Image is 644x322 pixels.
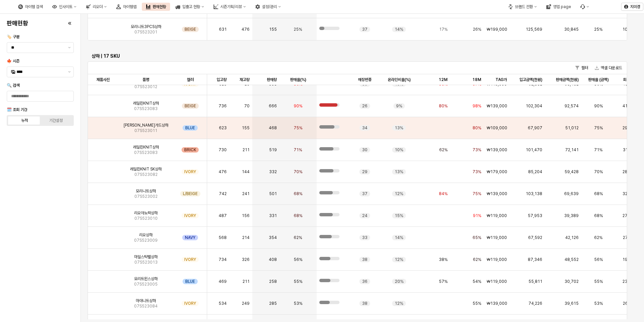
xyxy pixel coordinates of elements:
[9,117,40,124] label: 누적
[82,3,111,11] div: 리오더
[565,169,579,175] span: 59,428
[487,191,507,196] span: ₩139,000
[621,3,643,11] button: 지미경
[473,301,481,306] span: 55%
[242,257,250,262] span: 326
[623,235,634,240] span: 272%
[219,235,227,240] span: 568
[395,169,403,175] span: 13%
[112,3,140,11] button: 아이템맵
[184,257,196,262] span: IVORY
[59,4,72,9] div: 인사이트
[81,14,644,322] main: App Frame
[519,77,542,82] span: 입고금액(천원)
[242,301,250,306] span: 249
[262,4,277,9] div: 설정/관리
[362,125,367,131] span: 34
[269,213,277,218] span: 331
[134,254,158,260] span: 마일스탁텔상하
[594,301,603,306] span: 53%
[142,3,170,11] button: 판매현황
[7,34,20,39] span: 🏷️ 구분
[622,103,634,109] span: 414%
[623,301,634,306] span: 261%
[395,191,403,196] span: 12%
[7,20,28,27] h4: 판매현황
[487,169,507,175] span: ₩179,000
[269,257,277,262] span: 408
[526,147,542,153] span: 101,470
[142,77,149,82] span: 품명
[594,103,603,109] span: 90%
[7,107,27,112] span: 🗓️ 조회 기간
[362,279,367,284] span: 36
[242,191,250,196] span: 241
[133,101,159,106] span: 레일린KNIT상하
[594,213,603,218] span: 68%
[395,279,404,284] span: 20%
[623,77,633,82] span: 회수율
[294,257,302,262] span: 56%
[131,24,161,29] span: 모리니트3PCS상하
[242,213,250,218] span: 156
[528,301,542,306] span: 74,226
[592,64,625,72] button: 엑셀 다운로드
[243,279,250,284] span: 211
[219,125,227,131] span: 623
[123,4,136,9] div: 아이템맵
[487,301,507,306] span: ₩139,000
[124,123,168,128] span: [PERSON_NAME]가드상하
[623,147,634,153] span: 312%
[219,147,227,153] span: 730
[219,257,227,262] span: 734
[269,301,277,306] span: 285
[594,191,603,196] span: 68%
[439,77,448,82] span: 12M
[182,4,200,9] div: 입출고 현황
[171,3,208,11] button: 입출고 현황
[219,103,227,109] span: 736
[473,235,481,240] span: 65%
[504,3,541,11] button: 브랜드 전환
[217,77,227,82] span: 입고량
[134,216,158,221] span: 07S523010
[594,169,603,175] span: 70%
[134,194,158,199] span: 07S523002
[92,53,623,59] h6: 상하 | 17 SKU
[294,213,302,218] span: 68%
[219,301,227,306] span: 534
[622,257,634,262] span: 198%
[219,169,227,175] span: 476
[133,144,159,150] span: 레일린KNIT상하
[243,147,250,153] span: 211
[528,125,542,131] span: 67,907
[294,301,302,306] span: 53%
[622,279,634,284] span: 237%
[187,77,194,82] span: 컬러
[594,235,603,240] span: 62%
[134,210,158,216] span: 리오아노락상하
[439,147,448,153] span: 62%
[358,77,372,82] span: 매장편중
[473,103,481,109] span: 98%
[48,3,80,11] button: 인사이트
[134,276,158,281] span: 모리트윈스상하
[7,59,20,63] span: 🍁 시즌
[269,103,277,109] span: 666
[185,279,195,284] span: BLUE
[526,191,542,196] span: 103,138
[136,188,156,194] span: 모리니트상하
[134,150,158,155] span: 07S523083
[528,279,542,284] span: 55,811
[210,3,250,11] button: 시즌기획/리뷰
[439,27,448,32] span: 17%
[242,235,250,240] span: 214
[294,27,302,32] span: 25%
[134,106,158,111] span: 07S523083
[565,235,579,240] span: 42,126
[130,166,162,172] span: 레일린KNIT SK상하
[542,3,575,11] button: 영업 page
[362,235,367,240] span: 33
